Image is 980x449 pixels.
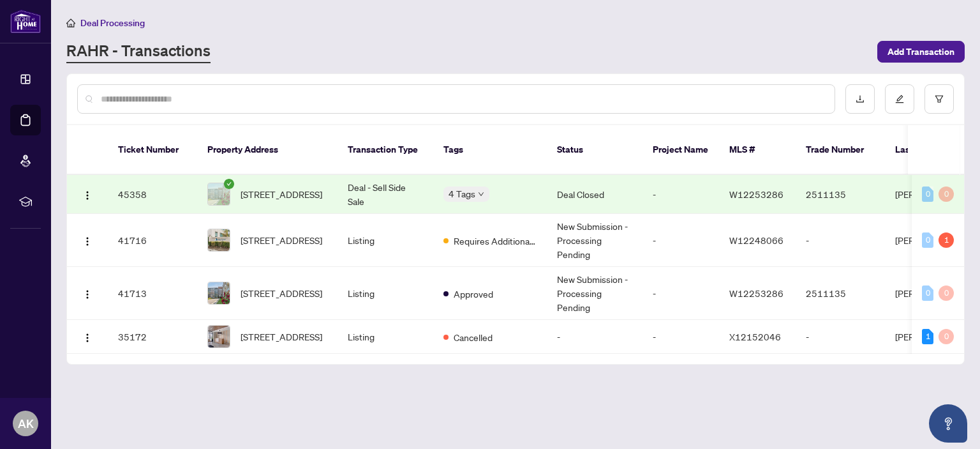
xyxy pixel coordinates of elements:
[547,214,642,267] td: New Submission - Processing Pending
[449,186,475,201] span: 4 Tags
[922,232,933,248] div: 0
[922,186,933,202] div: 0
[454,330,493,344] span: Cancelled
[338,320,433,354] td: Listing
[845,84,875,114] button: download
[642,125,719,175] th: Project Name
[877,41,965,63] button: Add Transaction
[338,267,433,320] td: Listing
[338,125,433,175] th: Transaction Type
[547,267,642,320] td: New Submission - Processing Pending
[796,320,885,354] td: -
[796,214,885,267] td: -
[729,234,783,246] span: W12248066
[796,125,885,175] th: Trade Number
[208,326,230,347] img: thumbnail-img
[82,190,93,201] img: Logo
[241,187,322,201] span: [STREET_ADDRESS]
[478,191,484,197] span: down
[796,175,885,214] td: 2511135
[856,95,865,103] span: download
[939,186,954,202] div: 0
[729,287,783,299] span: W12253286
[922,329,933,344] div: 1
[929,404,967,443] button: Open asap
[642,320,719,354] td: -
[547,175,642,214] td: Deal Closed
[241,233,322,247] span: [STREET_ADDRESS]
[80,17,145,29] span: Deal Processing
[887,42,954,62] span: Add Transaction
[208,282,230,304] img: thumbnail-img
[77,283,98,303] button: Logo
[729,331,781,342] span: X12152046
[197,125,338,175] th: Property Address
[338,214,433,267] td: Listing
[939,329,954,344] div: 0
[208,183,230,205] img: thumbnail-img
[77,326,98,347] button: Logo
[224,179,234,189] span: check-circle
[642,214,719,267] td: -
[77,230,98,250] button: Logo
[922,285,933,301] div: 0
[241,286,322,300] span: [STREET_ADDRESS]
[454,287,493,301] span: Approved
[642,267,719,320] td: -
[77,184,98,204] button: Logo
[454,234,537,248] span: Requires Additional Docs
[108,175,197,214] td: 45358
[939,285,954,301] div: 0
[66,19,75,27] span: home
[82,333,93,343] img: Logo
[241,330,322,344] span: [STREET_ADDRESS]
[939,232,954,248] div: 1
[642,175,719,214] td: -
[433,125,547,175] th: Tags
[924,84,954,114] button: filter
[719,125,796,175] th: MLS #
[338,175,433,214] td: Deal - Sell Side Sale
[885,84,914,114] button: edit
[935,95,944,103] span: filter
[208,229,230,251] img: thumbnail-img
[108,267,197,320] td: 41713
[547,320,642,354] td: -
[18,415,34,432] span: AK
[82,236,93,247] img: Logo
[895,95,904,103] span: edit
[729,188,783,200] span: W12253286
[82,289,93,300] img: Logo
[66,40,211,63] a: RAHR - Transactions
[108,320,197,354] td: 35172
[10,10,41,33] img: logo
[796,267,885,320] td: 2511135
[108,125,197,175] th: Ticket Number
[108,214,197,267] td: 41716
[547,125,642,175] th: Status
